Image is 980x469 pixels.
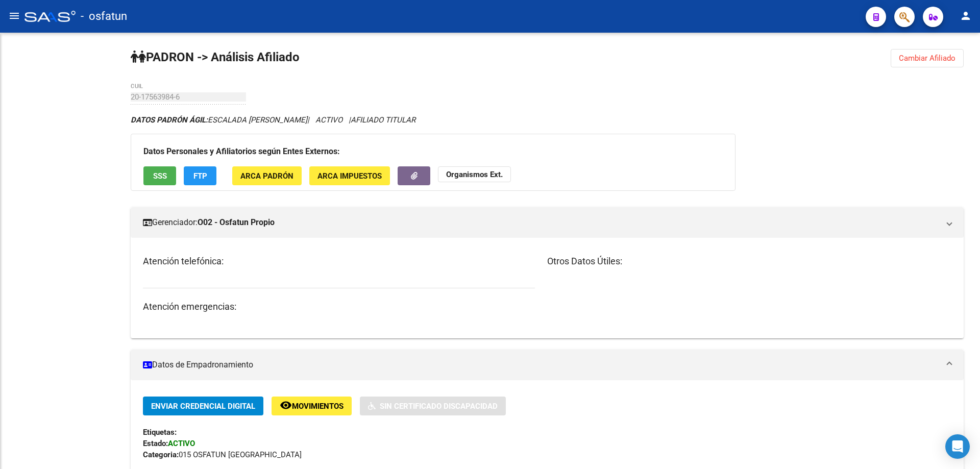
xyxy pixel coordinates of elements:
h3: Atención telefónica: [143,254,535,268]
button: Movimientos [272,397,352,415]
mat-icon: menu [8,10,20,22]
span: Enviar Credencial Digital [151,402,255,411]
div: 015 OSFATUN [GEOGRAPHIC_DATA] [143,449,951,460]
span: AFILIADO TITULAR [351,115,415,125]
strong: Estado: [143,439,168,448]
mat-expansion-panel-header: Datos de Empadronamiento [131,350,964,380]
span: Cambiar Afiliado [899,54,955,63]
button: Enviar Credencial Digital [143,397,263,415]
i: | ACTIVO | [131,115,415,125]
span: Movimientos [292,402,344,411]
strong: Etiquetas: [143,428,177,437]
span: Sin Certificado Discapacidad [380,402,498,411]
mat-expansion-panel-header: Gerenciador:O02 - Osfatun Propio [131,207,964,238]
button: SSS [143,166,176,185]
button: Sin Certificado Discapacidad [360,397,506,415]
mat-icon: person [960,10,972,22]
button: Cambiar Afiliado [891,49,964,67]
button: ARCA Padrón [232,166,302,185]
button: FTP [184,166,216,185]
span: SSS [153,171,167,181]
h3: Otros Datos Útiles: [547,254,951,268]
h3: Atención emergencias: [143,300,535,314]
h3: Datos Personales y Afiliatorios según Entes Externos: [143,144,723,159]
span: - osfatun [81,5,127,28]
span: ARCA Padrón [240,171,293,181]
mat-panel-title: Datos de Empadronamiento [143,359,939,371]
strong: PADRON -> Análisis Afiliado [131,50,300,64]
strong: ACTIVO [168,439,195,448]
span: ARCA Impuestos [317,171,382,181]
span: ESCALADA [PERSON_NAME] [131,115,307,125]
span: FTP [193,171,207,181]
div: Gerenciador:O02 - Osfatun Propio [131,238,964,338]
strong: Organismos Ext. [446,170,503,179]
button: ARCA Impuestos [309,166,390,185]
strong: DATOS PADRÓN ÁGIL: [131,115,208,125]
strong: O02 - Osfatun Propio [198,217,275,228]
div: Open Intercom Messenger [945,434,970,459]
mat-panel-title: Gerenciador: [143,217,939,228]
mat-icon: remove_red_eye [280,399,292,411]
button: Organismos Ext. [438,166,511,182]
strong: Categoria: [143,450,179,459]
